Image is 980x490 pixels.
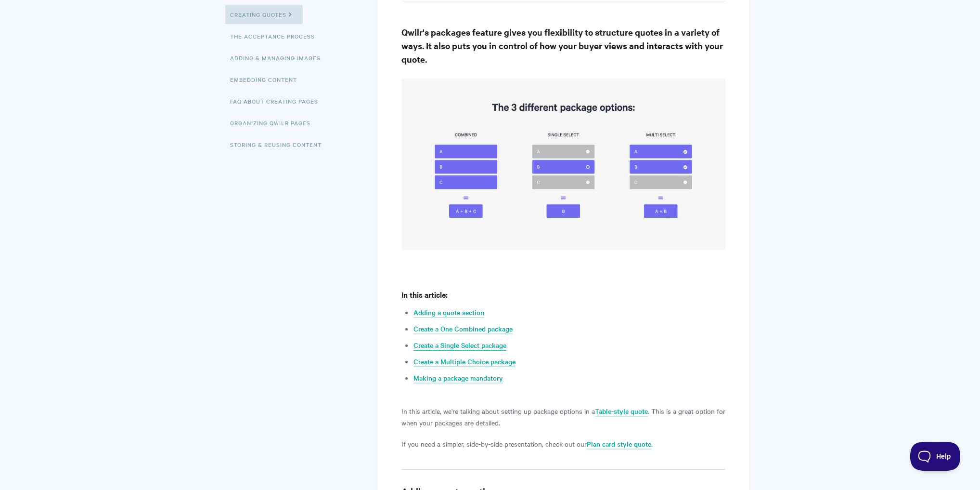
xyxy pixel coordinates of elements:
[401,438,725,450] p: If you need a simpler, side-by-side presentation, check out our .
[413,373,503,384] a: Making a package mandatory
[595,406,648,417] a: Table-style quote
[413,324,513,334] a: Create a One Combined package
[413,340,506,351] a: Create a Single Select package
[401,289,725,301] h4: In this article:
[910,442,961,471] iframe: Toggle Customer Support
[230,48,328,67] a: Adding & Managing Images
[401,79,725,250] img: file-rFbIlQKUoG.png
[230,92,325,111] a: FAQ About Creating Pages
[587,439,651,450] a: Plan card style quote
[230,135,329,154] a: Storing & Reusing Content
[225,5,303,24] a: Creating Quotes
[413,307,484,318] a: Adding a quote section
[230,70,304,89] a: Embedding Content
[401,26,725,66] h3: Qwilr's packages feature gives you flexibility to structure quotes in a variety of ways. It also ...
[401,405,725,428] p: In this article, we're talking about setting up package options in a . This is a great option for...
[230,26,322,46] a: The Acceptance Process
[413,357,516,367] a: Create a Multiple Choice package
[230,113,318,132] a: Organizing Qwilr Pages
